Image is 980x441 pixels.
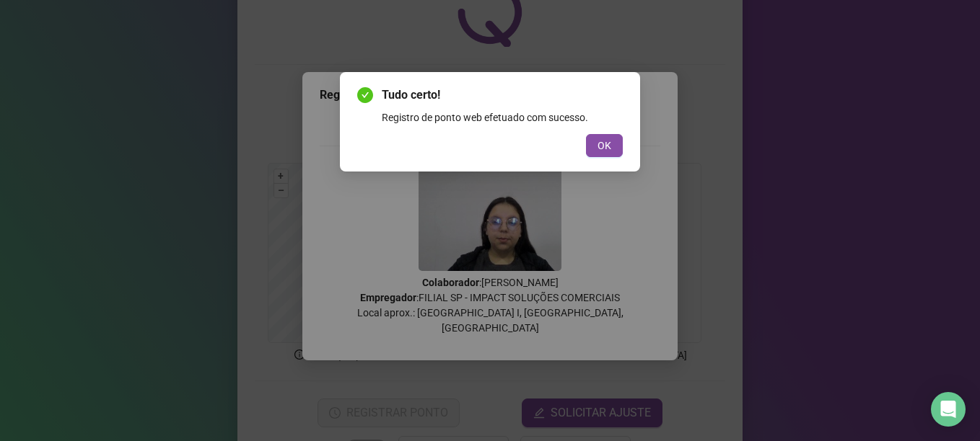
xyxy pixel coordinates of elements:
span: check-circle [357,87,373,103]
div: Registro de ponto web efetuado com sucesso. [382,110,623,125]
span: Tudo certo! [382,86,623,104]
span: OK [598,138,611,153]
button: OK [586,134,623,157]
div: Open Intercom Messenger [931,392,966,427]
